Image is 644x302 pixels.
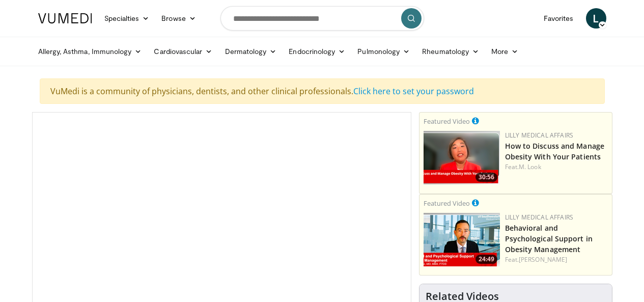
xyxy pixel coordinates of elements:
[351,41,416,62] a: Pulmonology
[98,8,156,29] a: Specialties
[424,213,500,266] img: ba3304f6-7838-4e41-9c0f-2e31ebde6754.png.150x105_q85_crop-smart_upscale.png
[538,8,580,29] a: Favorites
[220,6,424,31] input: Search topics, interventions
[519,162,541,171] a: M. Look
[519,255,567,264] a: [PERSON_NAME]
[424,117,470,126] small: Featured Video
[424,131,500,184] img: c98a6a29-1ea0-4bd5-8cf5-4d1e188984a7.png.150x105_q85_crop-smart_upscale.png
[38,13,92,23] img: VuMedi Logo
[283,41,351,62] a: Endocrinology
[155,8,202,29] a: Browse
[505,141,605,161] a: How to Discuss and Manage Obesity With Your Patients
[505,131,574,140] a: Lilly Medical Affairs
[353,86,474,97] a: Click here to set your password
[505,223,593,254] a: Behavioral and Psychological Support in Obesity Management
[505,162,608,172] div: Feat.
[485,41,524,62] a: More
[505,213,574,222] a: Lilly Medical Affairs
[424,213,500,266] a: 24:49
[586,8,606,29] a: L
[475,173,497,182] span: 30:56
[40,78,605,104] div: VuMedi is a community of physicians, dentists, and other clinical professionals.
[416,41,485,62] a: Rheumatology
[32,41,148,62] a: Allergy, Asthma, Immunology
[148,41,218,62] a: Cardiovascular
[475,255,497,264] span: 24:49
[505,255,608,264] div: Feat.
[219,41,283,62] a: Dermatology
[424,199,470,208] small: Featured Video
[424,131,500,184] a: 30:56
